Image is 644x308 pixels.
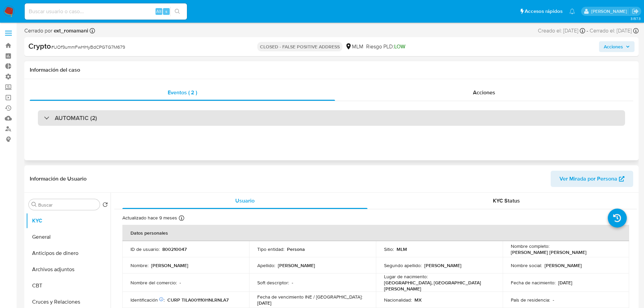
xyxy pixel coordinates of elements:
[130,246,160,252] p: ID de usuario :
[257,300,271,306] p: [DATE]
[384,246,394,252] p: Sitio :
[558,280,572,286] p: [DATE]
[394,43,405,50] span: LOW
[25,7,187,16] input: Buscar usuario o caso...
[384,262,422,268] p: Segundo apellido :
[167,297,229,303] p: CURP TILA001110HNLRNLA7
[511,249,587,255] p: [PERSON_NAME] [PERSON_NAME]
[122,225,629,241] th: Datos personales
[156,8,162,15] span: Alt
[26,229,111,245] button: General
[52,27,88,34] b: ext_romamani
[162,246,187,252] p: 800210047
[55,114,97,122] h3: AUTOMATIC (2)
[551,171,633,187] button: Ver Mirada por Persona
[397,246,407,252] p: MLM
[151,262,188,268] p: [PERSON_NAME]
[130,280,177,286] p: Nombre del comercio :
[170,7,184,16] button: search-icon
[590,27,639,34] div: Cerrado el: [DATE]
[599,41,635,52] button: Acciones
[493,197,520,205] span: KYC Status
[511,280,555,286] p: Fecha de nacimiento :
[30,67,633,73] h1: Información del caso
[553,297,554,303] p: -
[559,171,617,187] span: Ver Mirada por Persona
[257,246,284,252] p: Tipo entidad :
[257,262,275,268] p: Apellido :
[538,27,585,34] div: Creado el: [DATE]
[525,8,563,15] span: Accesos rápidos
[28,41,51,51] b: Crypto
[366,43,405,50] span: Riesgo PLD:
[30,175,87,182] h1: Información de Usuario
[168,89,197,96] span: Eventos ( 2 )
[511,262,542,268] p: Nombre social :
[122,215,177,221] p: Actualizado hace 9 meses
[102,202,108,209] button: Volver al orden por defecto
[257,294,362,300] p: Fecha de vencimiento INE / [GEOGRAPHIC_DATA] :
[292,280,293,286] p: -
[31,202,37,207] button: Buscar
[180,280,181,286] p: -
[511,297,550,303] p: País de residencia :
[26,261,111,278] button: Archivos adjuntos
[26,278,111,294] button: CBT
[345,43,363,50] div: MLM
[24,27,88,34] span: Cerrado por
[632,8,639,15] a: Salir
[51,44,125,50] span: # UOf9ummFwHHyBdCPGTG7M679
[257,42,342,51] p: CLOSED - FALSE POSITIVE ADDRESS
[38,110,625,126] div: AUTOMATIC (2)
[287,246,305,252] p: Persona
[26,213,111,229] button: KYC
[511,243,549,249] p: Nombre completo :
[384,274,428,280] p: Lugar de nacimiento :
[257,280,289,286] p: Soft descriptor :
[414,297,422,303] p: MX
[235,197,255,205] span: Usuario
[130,262,148,268] p: Nombre :
[26,245,111,261] button: Anticipos de dinero
[165,8,167,15] span: s
[569,8,575,14] a: Notificaciones
[278,262,315,268] p: [PERSON_NAME]
[424,262,461,268] p: [PERSON_NAME]
[604,41,623,52] span: Acciones
[545,262,582,268] p: [PERSON_NAME]
[130,297,165,303] p: Identificación :
[473,89,495,96] span: Acciones
[587,27,588,34] span: -
[384,297,412,303] p: Nacionalidad :
[591,8,629,15] p: nicolas.tyrkiel@mercadolibre.com
[384,280,492,292] p: [GEOGRAPHIC_DATA], [GEOGRAPHIC_DATA][PERSON_NAME]
[38,202,97,208] input: Buscar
